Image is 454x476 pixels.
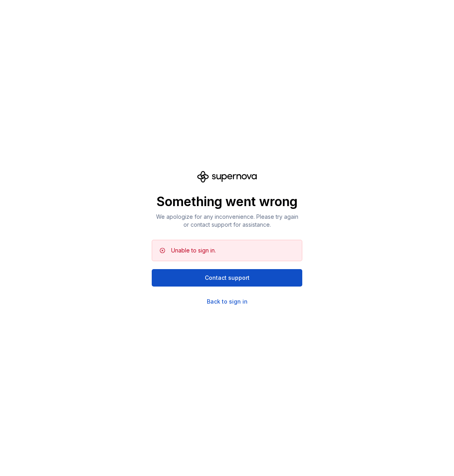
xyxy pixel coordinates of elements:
p: Something went wrong [152,194,302,210]
a: Back to sign in [207,298,248,306]
span: Contact support [205,274,250,282]
p: We apologize for any inconvenience. Please try again or contact support for assistance. [152,213,302,229]
div: Unable to sign in. [171,247,216,254]
button: Contact support [152,269,302,287]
